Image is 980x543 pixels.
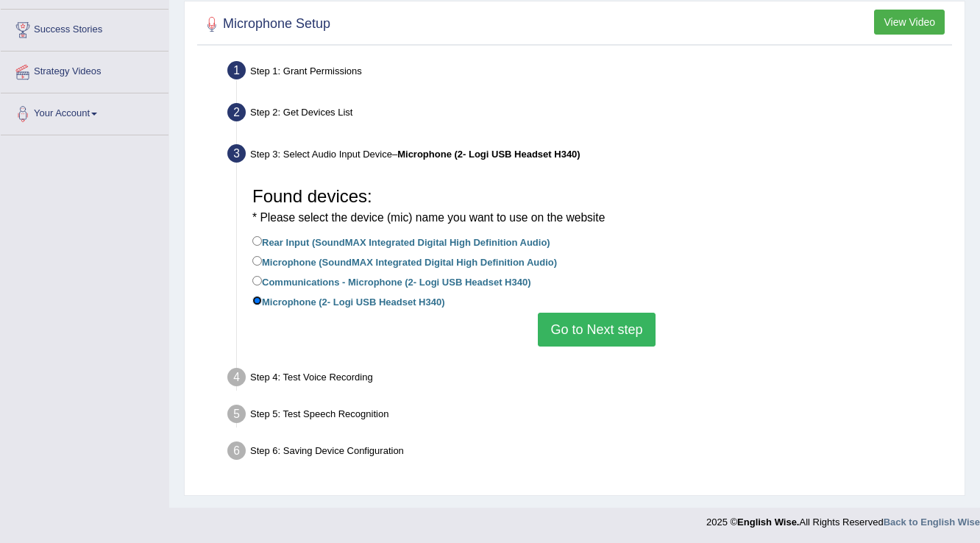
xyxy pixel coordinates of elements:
[252,273,531,289] label: Communications - Microphone (2- Logi USB Headset H340)
[737,517,799,528] strong: English Wise.
[221,99,958,131] div: Step 2: Get Devices List
[706,508,980,529] div: 2025 © All Rights Reserved
[252,256,262,266] input: Microphone (SoundMAX Integrated Digital High Definition Audio)
[252,187,941,226] h3: Found devices:
[252,236,262,246] input: Rear Input (SoundMAX Integrated Digital High Definition Audio)
[1,93,168,130] a: Your Account
[201,13,330,35] h2: Microphone Setup
[252,276,262,285] input: Communications - Microphone (2- Logi USB Headset H340)
[538,313,655,347] button: Go to Next step
[1,10,168,46] a: Success Stories
[252,293,444,309] label: Microphone (2- Logi USB Headset H340)
[252,233,550,249] label: Rear Input (SoundMAX Integrated Digital High Definition Audio)
[874,10,945,35] button: View Video
[392,149,580,160] span: –
[1,52,168,88] a: Strategy Videos
[884,517,980,528] a: Back to English Wise
[252,211,605,224] small: * Please select the device (mic) name you want to use on the website
[221,400,958,433] div: Step 5: Test Speech Recognition
[221,437,958,469] div: Step 6: Saving Device Configuration
[252,296,262,305] input: Microphone (2- Logi USB Headset H340)
[252,253,557,269] label: Microphone (SoundMAX Integrated Digital High Definition Audio)
[221,140,958,172] div: Step 3: Select Audio Input Device
[221,57,958,89] div: Step 1: Grant Permissions
[221,363,958,396] div: Step 4: Test Voice Recording
[397,149,580,160] b: Microphone (2- Logi USB Headset H340)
